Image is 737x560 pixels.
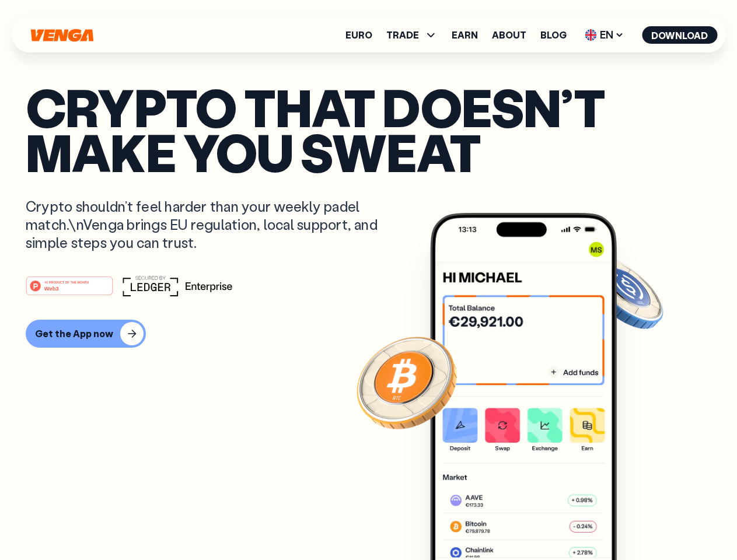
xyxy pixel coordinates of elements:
a: #1 PRODUCT OF THE MONTHWeb3 [26,283,113,298]
span: TRADE [386,30,419,40]
button: Get the App now [26,320,146,348]
div: Get the App now [35,328,113,339]
img: flag-uk [585,29,596,41]
img: USDC coin [582,251,666,335]
span: EN [581,26,628,44]
a: About [492,30,526,40]
tspan: #1 PRODUCT OF THE MONTH [44,280,89,283]
a: Euro [345,30,372,40]
svg: Home [29,29,95,42]
p: Crypto that doesn’t make you sweat [26,85,711,174]
button: Download [642,26,717,44]
tspan: Web3 [44,285,59,291]
a: Get the App now [26,320,711,348]
a: Blog [540,30,567,40]
a: Earn [452,30,478,40]
img: Bitcoin [354,330,459,435]
span: TRADE [386,28,438,42]
p: Crypto shouldn’t feel harder than your weekly padel match.\nVenga brings EU regulation, local sup... [26,197,394,252]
